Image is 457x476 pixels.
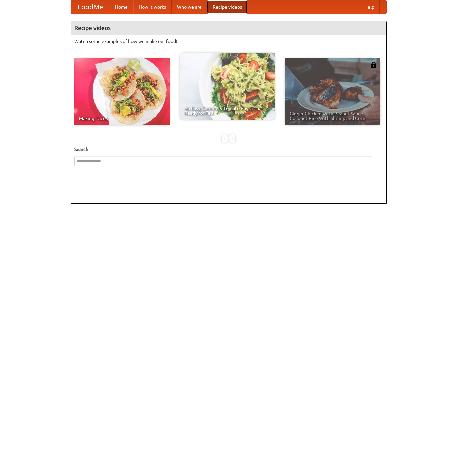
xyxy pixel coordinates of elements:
div: « [222,134,228,143]
a: Home [110,0,133,14]
a: Making Tacos [74,58,170,125]
a: Recipe videos [207,0,247,14]
div: » [229,134,235,143]
h5: Search [74,146,383,153]
a: How it works [133,0,172,14]
a: Help [359,0,380,14]
p: Watch some examples of how we make our food! [74,38,383,45]
h4: Recipe videos [71,21,386,35]
a: FoodMe [71,0,110,14]
img: 483408.png [370,62,377,68]
span: Making Tacos [79,116,165,121]
a: An Easy, Summery Tomato Pasta That's Ready for Fall [180,53,275,120]
a: Who we are [172,0,207,14]
span: An Easy, Summery Tomato Pasta That's Ready for Fall [184,106,270,115]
